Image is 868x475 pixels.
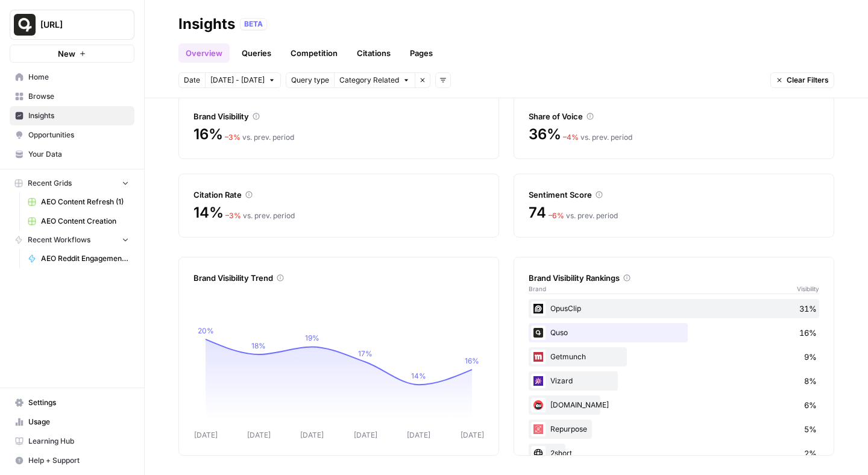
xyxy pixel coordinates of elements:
span: Clear Filters [787,75,829,86]
span: [URL] [40,19,113,31]
span: 16% [799,327,817,339]
tspan: [DATE] [247,430,271,439]
button: Workspace: Quso.ai [10,10,134,40]
span: Settings [28,397,129,408]
span: 5% [804,423,817,435]
a: AEO Reddit Engagement - Fork [22,249,134,268]
img: ihxoybly6ev5029lxtojozt09e3o [531,422,546,436]
span: [DATE] - [DATE] [210,75,265,86]
button: Recent Workflows [10,231,134,249]
div: vs. prev. period [225,132,294,143]
img: dykp71fs8r7yh1wdyewj3ivjmega [531,350,546,364]
a: Settings [10,393,134,412]
tspan: 18% [251,341,266,350]
span: Browse [28,91,129,102]
img: Quso.ai Logo [14,14,36,36]
span: Usage [28,417,129,427]
span: Help + Support [28,455,129,466]
div: Share of Voice [529,110,819,122]
a: Learning Hub [10,432,134,451]
a: Citations [350,43,398,63]
div: OpusClip [529,299,819,318]
tspan: 17% [358,349,373,358]
tspan: [DATE] [194,430,218,439]
span: – 3 % [225,211,241,220]
a: Pages [403,43,440,63]
div: vs. prev. period [225,210,295,221]
span: – 6 % [549,211,564,220]
button: Category Related [334,72,415,88]
div: vs. prev. period [549,210,618,221]
a: Queries [234,43,278,63]
img: qxefge4c0kvhfjno7jlwu70jd84l [531,326,546,340]
tspan: [DATE] [300,430,324,439]
span: 2% [804,447,817,459]
span: 9% [804,351,817,363]
span: 36% [529,125,561,144]
div: Vizard [529,371,819,391]
div: Quso [529,323,819,342]
a: AEO Content Creation [22,212,134,231]
span: 8% [804,375,817,387]
a: AEO Content Refresh (1) [22,192,134,212]
div: vs. prev. period [563,132,632,143]
span: Date [184,75,200,86]
span: 16% [193,125,222,144]
span: 31% [799,303,817,315]
span: Insights [28,110,129,121]
span: Your Data [28,149,129,160]
img: zltqql8dhy431cgddisbewygxbvy [531,374,546,388]
span: Query type [291,75,329,86]
button: New [10,45,134,63]
span: 14% [193,203,223,222]
div: [DOMAIN_NAME] [529,395,819,415]
tspan: 16% [465,356,479,365]
div: Getmunch [529,347,819,366]
a: Your Data [10,145,134,164]
span: AEO Reddit Engagement - Fork [41,253,129,264]
span: AEO Content Refresh (1) [41,197,129,207]
span: Brand [529,284,546,294]
a: Home [10,68,134,87]
span: Recent Grids [28,178,72,189]
span: Visibility [797,284,819,294]
div: Brand Visibility [193,110,484,122]
a: Overview [178,43,230,63]
div: 2short [529,444,819,463]
div: BETA [240,18,267,30]
span: Recent Workflows [28,234,90,245]
span: 6% [804,399,817,411]
a: Insights [10,106,134,125]
button: [DATE] - [DATE] [205,72,281,88]
span: Category Related [339,75,399,86]
div: Repurpose [529,420,819,439]
span: – 3 % [225,133,241,142]
img: 9czg1jgv2bnhk7sh3yplb8ybruqf [531,301,546,316]
a: Opportunities [10,125,134,145]
div: Insights [178,14,235,34]
button: Recent Grids [10,174,134,192]
div: Citation Rate [193,189,484,201]
tspan: 20% [198,326,214,335]
a: Competition [283,43,345,63]
tspan: 19% [305,333,319,342]
tspan: [DATE] [461,430,484,439]
div: Sentiment Score [529,189,819,201]
a: Browse [10,87,134,106]
tspan: 14% [411,371,426,380]
div: Brand Visibility Rankings [529,272,819,284]
span: AEO Content Creation [41,216,129,227]
span: – 4 % [563,133,579,142]
button: Clear Filters [770,72,834,88]
span: New [58,48,75,60]
span: Learning Hub [28,436,129,447]
div: Brand Visibility Trend [193,272,484,284]
span: Opportunities [28,130,129,140]
button: Help + Support [10,451,134,470]
a: Usage [10,412,134,432]
span: Home [28,72,129,83]
tspan: [DATE] [354,430,377,439]
span: 74 [529,203,546,222]
tspan: [DATE] [407,430,430,439]
img: d3o86dh9e5t52ugdlebkfaguyzqk [531,398,546,412]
